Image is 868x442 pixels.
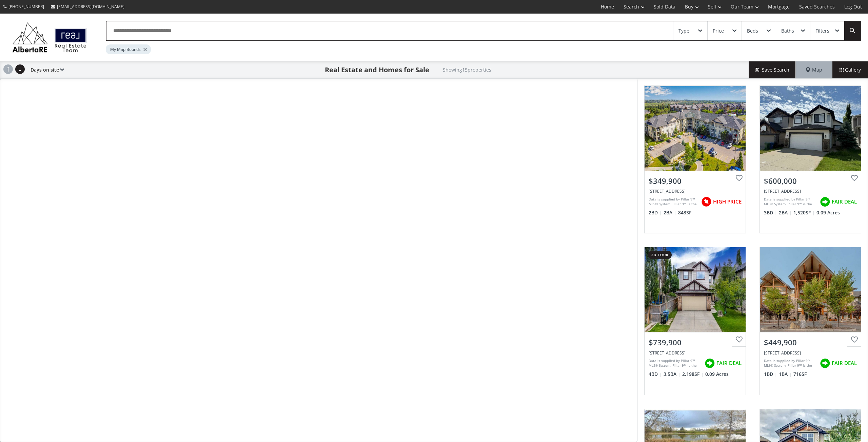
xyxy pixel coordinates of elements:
h1: Real Estate and Homes for Sale [325,65,429,75]
span: 2 BA [779,209,792,216]
span: 1 BD [764,371,777,378]
img: rating icon [699,195,713,209]
span: 843 SF [678,209,691,216]
div: Gallery [832,61,868,78]
div: Price [713,28,724,33]
div: Map [796,61,832,78]
span: 2 BD [649,209,662,216]
a: $349,900[STREET_ADDRESS]Data is supplied by Pillar 9™ MLS® System. Pillar 9™ is the owner of the ... [637,79,753,240]
span: 2,198 SF [682,371,704,378]
div: Filters [815,28,829,33]
span: 3 BD [764,209,777,216]
button: Save Search [749,61,796,78]
div: My Map Bounds [106,44,151,54]
div: $739,900 [649,337,742,348]
span: [PHONE_NUMBER] [8,4,44,9]
span: FAIR DEAL [832,360,857,367]
span: HIGH PRICE [713,198,742,205]
div: Baths [781,28,794,33]
span: 716 SF [793,371,807,378]
div: 61 Everwoods Close SW, Calgary, AB T2Y 5A6 [764,188,857,194]
img: rating icon [818,195,832,209]
div: Data is supplied by Pillar 9™ MLS® System. Pillar 9™ is the owner of the copyright in its MLS® Sy... [649,197,698,207]
span: 1,520 SF [793,209,815,216]
img: rating icon [818,357,832,370]
a: $600,000[STREET_ADDRESS]Data is supplied by Pillar 9™ MLS® System. Pillar 9™ is the owner of the ... [753,79,868,240]
div: 2330 Fish Creek Boulevard SW #1204, Calgary, AB T2Y 0L1 [764,350,857,356]
div: Data is supplied by Pillar 9™ MLS® System. Pillar 9™ is the owner of the copyright in its MLS® Sy... [764,197,816,207]
div: Beds [747,28,758,33]
div: $600,000 [764,176,857,186]
div: $449,900 [764,337,857,348]
span: [EMAIL_ADDRESS][DOMAIN_NAME] [57,4,124,9]
img: Logo [9,20,90,54]
span: 0.09 Acres [705,371,729,378]
span: Map [806,66,822,73]
h2: Showing 15 properties [443,67,491,72]
span: 0.09 Acres [816,209,840,216]
div: 5 Everwoods Close SW, Calgary, AB T2Y 4R6 [649,350,742,356]
span: 1 BA [779,371,792,378]
div: 2518 Fishcreek Boulevard SW #2106, Calgary, AB T2Y 4T5 [649,188,742,194]
div: Days on site [27,61,64,78]
span: 3.5 BA [664,371,680,378]
div: Type [678,28,689,33]
span: FAIR DEAL [832,198,857,205]
span: FAIR DEAL [716,360,742,367]
div: Data is supplied by Pillar 9™ MLS® System. Pillar 9™ is the owner of the copyright in its MLS® Sy... [649,358,701,368]
a: [EMAIL_ADDRESS][DOMAIN_NAME] [47,0,128,13]
span: 2 BA [664,209,676,216]
div: $349,900 [649,176,742,186]
span: Gallery [840,66,861,73]
a: $449,900[STREET_ADDRESS]Data is supplied by Pillar 9™ MLS® System. Pillar 9™ is the owner of the ... [753,240,868,402]
div: Data is supplied by Pillar 9™ MLS® System. Pillar 9™ is the owner of the copyright in its MLS® Sy... [764,358,816,368]
a: 3d tour$739,900[STREET_ADDRESS]Data is supplied by Pillar 9™ MLS® System. Pillar 9™ is the owner ... [637,240,753,402]
img: rating icon [703,357,716,370]
span: 4 BD [649,371,662,378]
